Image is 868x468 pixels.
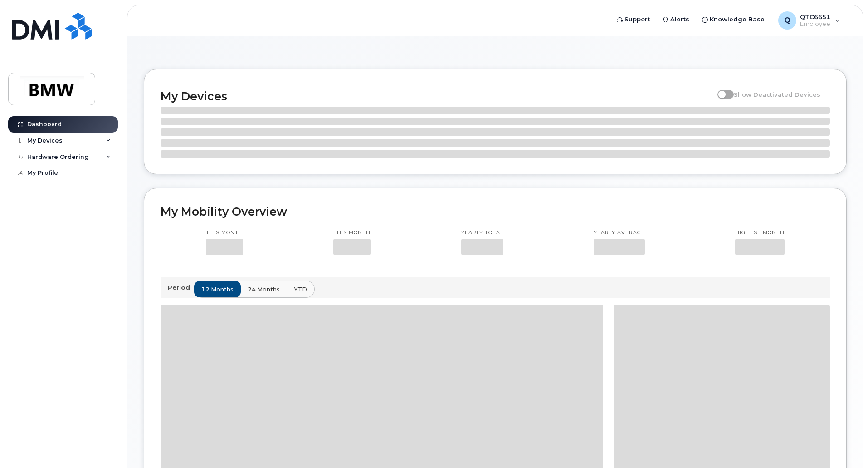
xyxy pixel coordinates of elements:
[594,229,645,236] p: Yearly average
[717,86,725,93] input: Show Deactivated Devices
[161,205,830,218] h2: My Mobility Overview
[161,89,713,103] h2: My Devices
[206,229,243,236] p: This month
[294,285,307,294] span: YTD
[248,285,280,294] span: 24 months
[168,283,194,292] p: Period
[461,229,503,236] p: Yearly total
[333,229,371,236] p: This month
[735,229,785,236] p: Highest month
[734,91,820,98] span: Show Deactivated Devices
